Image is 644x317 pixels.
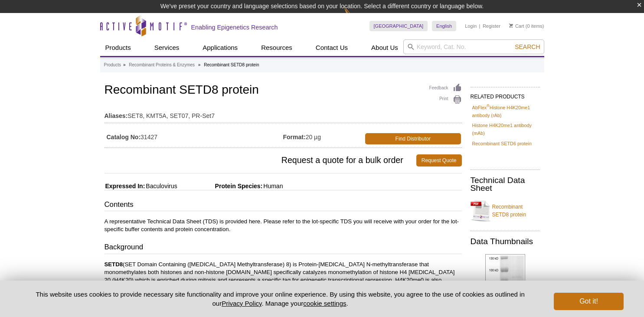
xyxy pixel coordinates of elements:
h2: Enabling Epigenetics Research [191,23,278,31]
a: Products [104,61,121,69]
a: Find Distributor [365,133,461,144]
h2: Data Thumbnails [471,238,540,245]
a: Privacy Policy [222,300,262,307]
li: (0 items) [509,21,544,31]
a: Recombinant SETD8 protein [471,198,540,224]
button: cookie settings [303,300,346,307]
img: Change Here [344,7,367,27]
a: Print [429,95,462,105]
a: English [432,21,456,31]
span: Expressed In: [105,183,145,190]
li: Recombinant SETD8 protein [204,62,259,67]
img: Your Cart [509,23,513,28]
sup: ® [487,104,490,108]
a: [GEOGRAPHIC_DATA] [369,21,428,31]
a: Contact Us [311,39,353,56]
p: A representative Technical Data Sheet (TDS) is provided here. Please refer to the lot-specific TD... [105,218,462,233]
td: 31427 [105,128,283,145]
h3: Contents [105,199,462,212]
span: Human [262,183,283,190]
a: Request Quote [416,154,462,167]
a: About Us [366,39,403,56]
a: Login [465,23,477,29]
button: Search [512,43,543,51]
span: Protein Species: [179,183,263,190]
span: Request a quote for a bulk order [105,154,416,167]
li: | [479,21,481,31]
a: Feedback [429,83,462,93]
td: SET8, KMT5A, SET07, PR-Set7 [105,107,462,121]
strong: SETD8 [105,261,123,268]
p: This website uses cookies to provide necessary site functionality and improve your online experie... [21,290,540,308]
a: Services [149,39,185,56]
strong: Aliases: [105,112,128,120]
input: Keyword, Cat. No. [403,39,544,54]
span: Baculovirus [145,183,177,190]
a: Register [483,23,500,29]
h2: Technical Data Sheet [471,176,540,192]
a: Histone H4K20me1 antibody (mAb) [472,121,538,137]
a: AbFlex®Histone H4K20me1 antibody (rAb) [472,104,538,119]
li: » [198,62,201,67]
a: Recombinant Proteins & Enzymes [129,61,195,69]
a: Applications [197,39,243,56]
a: Cart [509,23,524,29]
td: 20 µg [283,128,363,145]
h2: RELATED PRODUCTS [471,87,540,102]
h1: Recombinant SETD8 protein [105,83,462,98]
a: Recombinant SETD6 protein [472,140,532,147]
li: » [123,62,126,67]
p: (SET Domain Containing ([MEDICAL_DATA] Methyltransferase) 8) is Protein-[MEDICAL_DATA] N-methyltr... [105,261,462,307]
a: Resources [256,39,297,56]
a: Products [100,39,136,56]
h3: Background [105,242,462,254]
span: Search [515,43,540,50]
strong: Format: [283,133,306,141]
button: Got it! [554,293,623,310]
strong: Catalog No: [107,133,141,141]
